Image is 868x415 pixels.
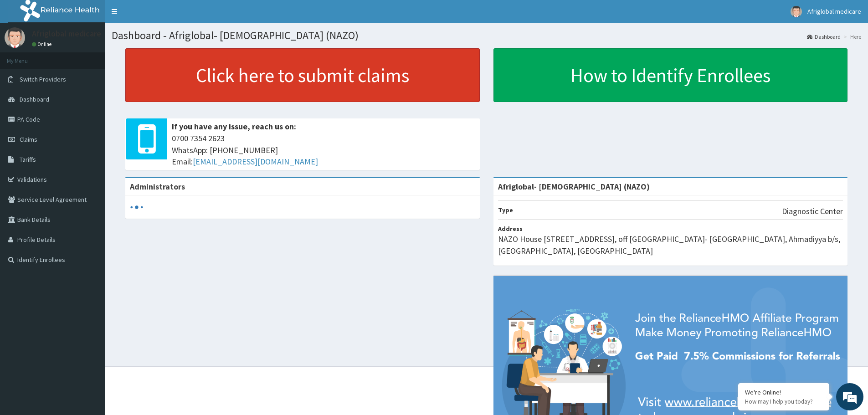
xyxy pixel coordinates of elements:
p: Afriglobal medicare [32,30,101,38]
span: Claims [20,135,37,143]
a: How to Identify Enrollees [493,48,848,102]
a: [EMAIL_ADDRESS][DOMAIN_NAME] [193,156,318,167]
h1: Dashboard - Afriglobal- [DEMOGRAPHIC_DATA] (NAZO) [112,30,861,41]
span: 0700 7354 2623 WhatsApp: [PHONE_NUMBER] Email: [172,133,475,168]
span: Afriglobal medicare [807,7,861,15]
a: Click here to submit claims [125,48,480,102]
p: How may I help you today? [745,398,822,405]
li: Here [842,33,861,41]
b: Type [498,206,513,214]
b: If you have any issue, reach us on: [172,121,296,132]
span: Switch Providers [20,75,66,83]
p: Diagnostic Center [782,205,843,217]
b: Address [498,225,523,233]
span: Dashboard [20,95,49,103]
b: Administrators [130,181,185,192]
p: NAZO House [STREET_ADDRESS], off [GEOGRAPHIC_DATA]- [GEOGRAPHIC_DATA], Ahmadiyya b/s, [GEOGRAPHIC... [498,233,843,256]
img: User Image [791,6,802,17]
a: Online [32,41,54,47]
span: Tariffs [20,155,36,164]
img: User Image [5,27,25,48]
svg: audio-loading [130,200,144,214]
div: We're Online! [745,388,822,396]
a: Dashboard [807,33,841,41]
strong: Afriglobal- [DEMOGRAPHIC_DATA] (NAZO) [498,181,650,192]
